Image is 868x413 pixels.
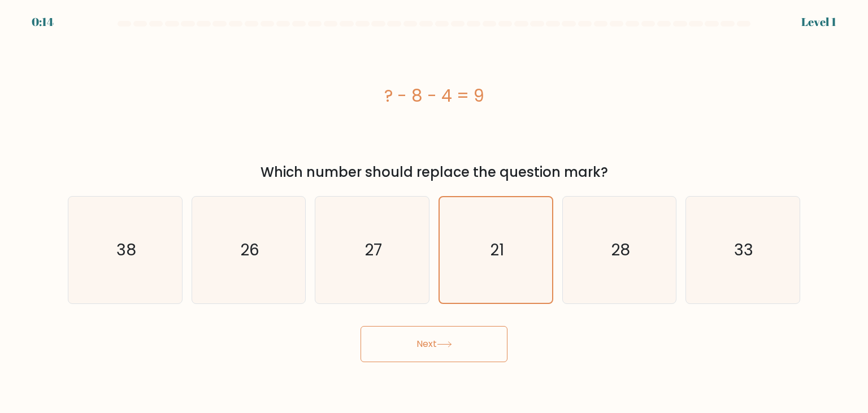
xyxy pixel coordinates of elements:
[32,14,54,31] div: 0:14
[116,238,136,261] text: 38
[361,326,507,362] button: Next
[240,238,259,261] text: 26
[801,14,836,31] div: Level 1
[611,238,630,261] text: 28
[68,83,800,108] div: ? - 8 - 4 = 9
[364,238,382,261] text: 27
[490,239,504,261] text: 21
[734,238,753,261] text: 33
[75,162,793,182] div: Which number should replace the question mark?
